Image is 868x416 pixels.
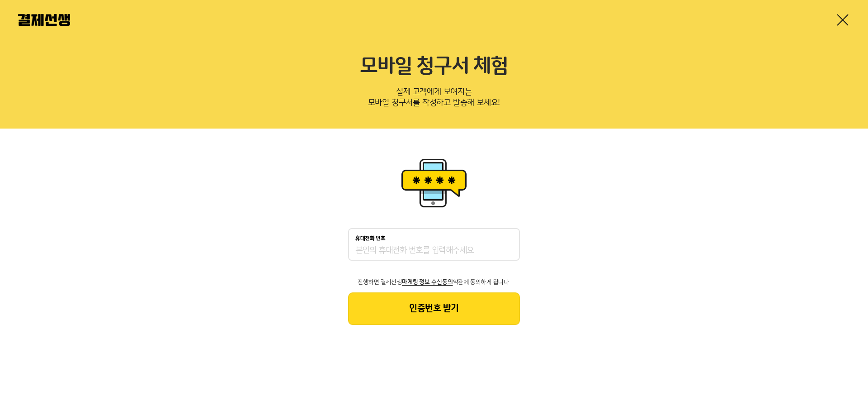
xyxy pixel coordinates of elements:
[348,279,520,285] p: 진행하면 결제선생 약관에 동의하게 됩니다.
[18,54,850,79] h2: 모바일 청구서 체험
[18,84,850,114] p: 실제 고객에게 보여지는 모바일 청구서를 작성하고 발송해 보세요!
[398,156,470,210] img: 휴대폰인증 이미지
[355,245,513,256] input: 휴대전화 번호
[402,279,453,285] span: 마케팅 정보 수신동의
[18,14,70,26] img: 결제선생
[348,292,520,325] button: 인증번호 받기
[355,235,386,242] p: 휴대전화 번호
